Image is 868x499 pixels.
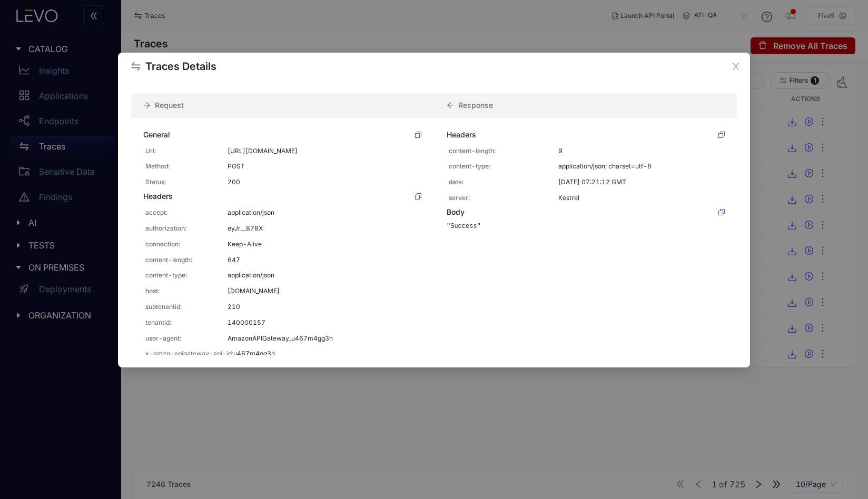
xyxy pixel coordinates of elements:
[447,208,465,216] div: Body
[447,223,725,230] pre: "Success"
[145,147,228,155] p: Url:
[143,131,170,139] div: General
[145,272,228,279] p: content-type:
[731,62,741,71] span: close
[558,194,723,202] p: Kestrel
[558,178,723,186] p: [DATE] 07:21:12 GMT
[228,335,419,342] p: AmazonAPIGateway_u467m4gg3h
[449,147,558,155] p: content-length:
[145,178,228,186] p: Status:
[145,256,228,264] p: content-length:
[722,53,750,81] button: Close
[145,287,228,295] p: host:
[145,319,228,326] p: tenantid:
[228,178,419,186] p: 200
[228,303,419,311] p: 210
[449,194,558,202] p: server:
[449,178,558,186] p: date:
[447,131,476,139] div: Headers
[228,241,419,248] p: Keep-Alive
[228,147,419,155] p: [URL][DOMAIN_NAME]
[558,163,723,170] p: application/json; charset=utf-8
[228,319,419,326] p: 140000157
[228,209,419,216] p: application/json
[131,61,141,72] span: swap
[145,350,233,357] p: x-amzn-apigateway-api-id:
[434,93,737,118] div: Response
[228,163,419,170] p: POST
[145,163,228,170] p: Method:
[228,225,419,232] p: eyJr__878X
[228,287,419,295] p: [DOMAIN_NAME]
[145,209,228,216] p: accept:
[143,192,173,201] div: Headers
[145,303,228,311] p: subtenantid:
[131,93,434,118] div: Request
[143,102,151,109] span: arrow-right
[145,225,228,232] p: authorization:
[228,256,419,264] p: 647
[558,147,723,155] p: 9
[145,241,228,248] p: connection:
[449,163,558,170] p: content-type:
[145,335,228,342] p: user-agent:
[447,102,454,109] span: arrow-left
[228,272,419,279] p: application/json
[233,350,419,357] p: u467m4gg3h
[131,61,737,72] span: Traces Details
